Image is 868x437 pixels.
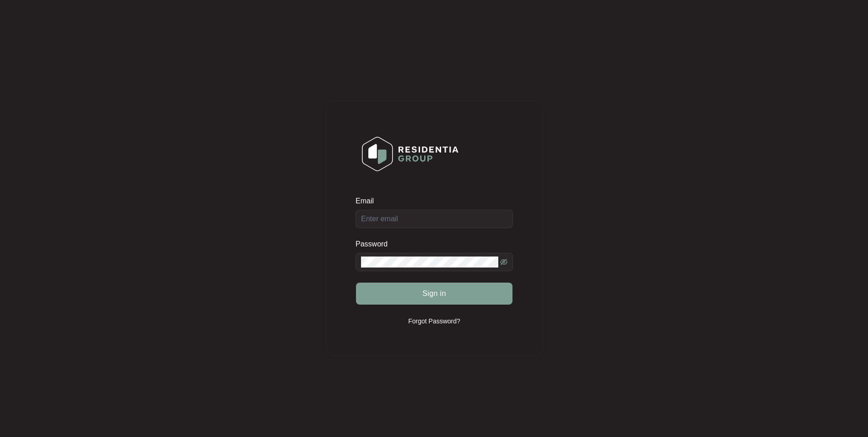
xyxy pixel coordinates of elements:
[408,317,460,326] p: Forgot Password?
[356,197,380,206] label: Email
[361,257,498,268] input: Password
[356,210,513,228] input: Email
[422,288,446,299] span: Sign in
[356,240,394,249] label: Password
[356,131,464,177] img: Login Logo
[500,258,507,266] span: eye-invisible
[356,283,512,305] button: Sign in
